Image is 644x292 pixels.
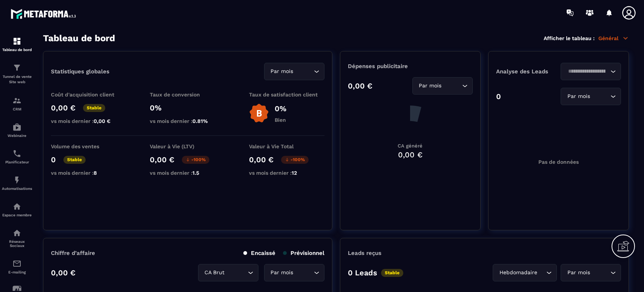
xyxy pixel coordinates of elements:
[348,268,377,277] p: 0 Leads
[83,104,105,112] p: Stable
[182,156,209,164] p: -100%
[12,123,22,132] img: automations
[275,104,286,113] p: 0%
[264,63,324,80] div: Search for option
[283,250,324,256] p: Prévisionnel
[249,103,269,123] img: b-badge-o.b3b20ee6.svg
[249,155,274,164] p: 0,00 €
[12,37,22,46] img: formation
[592,92,609,101] input: Search for option
[496,68,559,75] p: Analyse des Leads
[2,196,32,223] a: automationsautomationsEspace membre
[2,239,32,248] p: Réseaux Sociaux
[51,170,126,176] p: vs mois dernier :
[2,107,32,111] p: CRM
[192,170,199,176] span: 1.5
[12,63,22,72] img: formation
[51,92,126,98] p: Coût d'acquisition client
[295,67,312,76] input: Search for option
[249,92,324,98] p: Taux de satisfaction client
[566,67,609,76] input: Search for option
[94,118,111,124] span: 0,00 €
[417,82,443,90] span: Par mois
[2,270,32,274] p: E-mailing
[150,155,174,164] p: 0,00 €
[443,82,460,90] input: Search for option
[348,81,372,90] p: 0,00 €
[226,269,246,277] input: Search for option
[150,103,225,112] p: 0%
[203,269,226,277] span: CA Brut
[281,156,309,164] p: -100%
[561,264,621,281] div: Search for option
[538,159,579,165] p: Pas de données
[498,269,539,277] span: Hebdomadaire
[2,170,32,196] a: automationsautomationsAutomatisations
[264,264,324,281] div: Search for option
[12,149,22,158] img: scheduler
[292,170,297,176] span: 12
[2,160,32,164] p: Planificateur
[2,223,32,253] a: social-networksocial-networkRéseaux Sociaux
[561,63,621,80] div: Search for option
[11,7,78,21] img: logo
[2,213,32,217] p: Espace membre
[51,155,56,164] p: 0
[566,92,592,101] span: Par mois
[269,67,295,76] span: Par mois
[566,269,592,277] span: Par mois
[51,268,75,277] p: 0,00 €
[539,269,544,277] input: Search for option
[598,35,629,42] p: Général
[150,170,225,176] p: vs mois dernier :
[12,96,22,105] img: formation
[150,143,225,149] p: Valeur à Vie (LTV)
[2,74,32,85] p: Tunnel de vente Site web
[269,269,295,277] span: Par mois
[192,118,208,124] span: 0.81%
[94,170,97,176] span: 8
[2,117,32,143] a: automationsautomationsWebinaire
[12,259,22,268] img: email
[2,48,32,52] p: Tableau de bord
[249,143,324,149] p: Valeur à Vie Total
[51,118,126,124] p: vs mois dernier :
[2,143,32,170] a: schedulerschedulerPlanificateur
[544,35,595,41] p: Afficher le tableau :
[12,176,22,185] img: automations
[561,88,621,105] div: Search for option
[348,63,473,70] p: Dépenses publicitaire
[51,68,109,75] p: Statistiques globales
[493,264,557,281] div: Search for option
[12,228,22,238] img: social-network
[51,143,126,149] p: Volume des ventes
[2,253,32,280] a: emailemailE-mailing
[63,156,86,164] p: Stable
[2,31,32,57] a: formationformationTableau de bord
[243,250,275,256] p: Encaissé
[150,118,225,124] p: vs mois dernier :
[51,250,95,256] p: Chiffre d’affaire
[198,264,258,281] div: Search for option
[2,57,32,90] a: formationformationTunnel de vente Site web
[150,92,225,98] p: Taux de conversion
[412,77,473,95] div: Search for option
[295,269,312,277] input: Search for option
[43,33,115,43] h3: Tableau de bord
[592,269,609,277] input: Search for option
[249,170,324,176] p: vs mois dernier :
[2,134,32,138] p: Webinaire
[496,92,501,101] p: 0
[2,186,32,191] p: Automatisations
[2,90,32,117] a: formationformationCRM
[275,117,286,123] p: Bien
[51,103,75,112] p: 0,00 €
[348,250,381,256] p: Leads reçus
[12,202,22,211] img: automations
[381,269,403,277] p: Stable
